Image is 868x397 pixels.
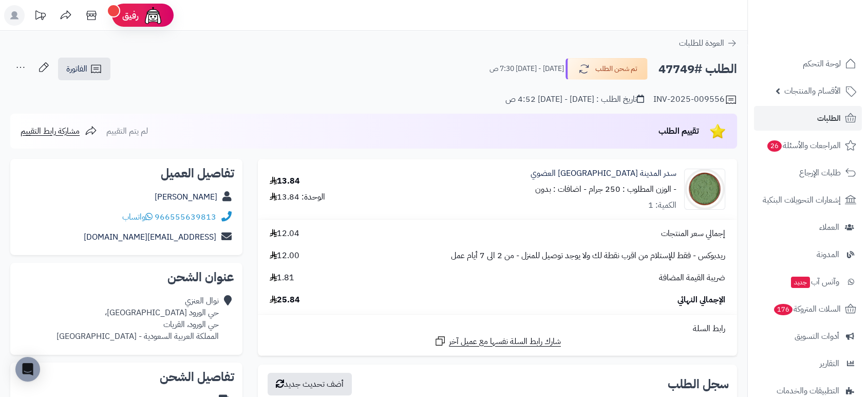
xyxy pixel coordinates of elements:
span: المدونة [817,247,839,262]
span: طلبات الإرجاع [799,166,841,180]
button: تم شحن الطلب [565,58,648,80]
span: إجمالي سعر المنتجات [661,228,725,240]
span: 12.04 [270,228,299,240]
h2: الطلب #47749 [658,59,737,80]
span: 26 [767,140,782,152]
span: لم يتم التقييم [106,125,148,137]
a: [PERSON_NAME] [155,191,217,203]
span: السلات المتروكة [773,302,841,316]
div: الكمية: 1 [648,200,676,211]
span: الإجمالي النهائي [677,294,725,306]
a: الطلبات [754,106,862,131]
a: 966555639813 [155,211,216,223]
span: الفاتورة [66,63,87,75]
a: المدونة [754,242,862,267]
small: [DATE] - [DATE] 7:30 ص [489,64,564,74]
a: التقارير [754,351,862,376]
span: 25.84 [270,294,300,306]
a: واتساب [122,211,153,223]
span: الطلبات [817,111,841,125]
h3: سجل الطلب [668,378,729,390]
a: السلات المتروكة176 [754,297,862,321]
small: - الوزن المطلوب : 250 جرام [589,183,676,195]
span: 176 [774,304,792,315]
a: تحديثات المنصة [27,5,53,28]
h2: تفاصيل الشحن [18,371,234,383]
span: العودة للطلبات [679,37,724,49]
span: العملاء [819,220,839,234]
img: logo-2.png [798,28,858,49]
a: طلبات الإرجاع [754,160,862,185]
span: وآتس آب [790,275,839,289]
img: ai-face.png [143,5,163,26]
a: العملاء [754,215,862,240]
a: شارك رابط السلة نفسها مع عميل آخر [434,335,561,348]
span: لوحة التحكم [803,57,841,71]
div: Open Intercom Messenger [15,357,40,382]
a: [EMAIL_ADDRESS][DOMAIN_NAME] [84,231,216,243]
span: إشعارات التحويلات البنكية [763,193,841,207]
a: وآتس آبجديد [754,269,862,294]
span: جديد [791,277,810,288]
span: الأقسام والمنتجات [784,84,841,98]
span: التقارير [820,356,839,371]
a: الفاتورة [58,58,110,80]
span: ريدبوكس - فقط للإستلام من اقرب نقطة لك ولا يوجد توصيل للمنزل - من 2 الى 7 أيام عمل [451,250,725,262]
a: سدر المدينة [GEOGRAPHIC_DATA] العضوي [531,168,676,179]
span: أدوات التسويق [795,329,839,344]
button: أضف تحديث جديد [268,373,352,395]
h2: عنوان الشحن [18,271,234,283]
a: لوحة التحكم [754,51,862,76]
span: ضريبة القيمة المضافة [659,272,725,284]
div: الوحدة: 13.84 [270,191,325,203]
div: نوال العنزي حي الورود [GEOGRAPHIC_DATA]، حي الورود، القريات المملكة العربية السعودية - [GEOGRAPHI... [56,295,219,342]
span: 12.00 [270,250,299,262]
div: INV-2025-009556 [653,94,737,106]
div: تاريخ الطلب : [DATE] - [DATE] 4:52 ص [505,94,644,105]
small: - اضافات : بدون [535,183,587,195]
span: تقييم الطلب [658,125,699,137]
span: شارك رابط السلة نفسها مع عميل آخر [449,336,561,348]
a: المراجعات والأسئلة26 [754,133,862,158]
a: أدوات التسويق [754,324,862,349]
a: إشعارات التحويلات البنكية [754,188,862,212]
div: 13.84 [270,175,300,187]
a: مشاركة رابط التقييم [21,125,97,137]
div: رابط السلة [262,323,733,335]
span: المراجعات والأسئلة [766,138,841,153]
span: رفيق [122,9,139,22]
h2: تفاصيل العميل [18,167,234,179]
span: مشاركة رابط التقييم [21,125,80,137]
span: 1.81 [270,272,294,284]
img: 1690052262-Seder%20Leaves%20Powder%20Organic-90x90.jpg [685,169,725,210]
a: العودة للطلبات [679,37,737,49]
